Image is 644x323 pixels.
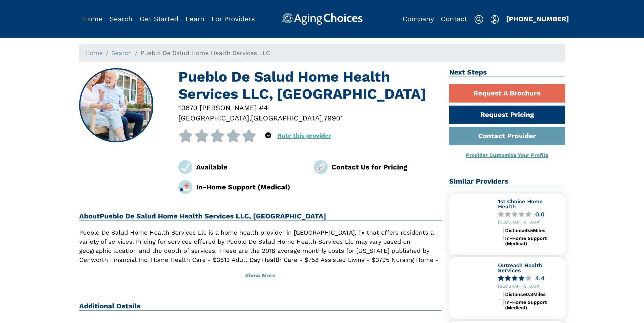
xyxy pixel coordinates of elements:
[265,129,271,142] div: Popover trigger
[212,15,255,23] a: For Providers
[110,13,133,25] div: Popover trigger
[535,276,545,281] div: 4.4
[277,132,331,139] a: Rate this provider
[505,300,562,310] div: In-Home Support (Medical)
[535,212,545,217] div: 0.0
[196,162,306,172] div: Available
[490,13,499,25] div: Popover trigger
[79,44,565,62] nav: breadcrumb
[83,15,103,23] a: Home
[466,152,548,158] a: Provider Customize Your Profile
[79,267,442,284] button: Show More
[110,15,133,23] a: Search
[498,276,562,281] a: 4.4
[449,106,565,124] a: Request Pricing
[506,15,569,23] a: [PHONE_NUMBER]
[324,113,343,123] div: 79901
[449,127,565,145] a: Contact Provider
[505,292,562,297] div: Distance 0.8 Miles
[505,236,562,246] div: In-Home Support (Medical)
[79,302,442,311] h2: Additional Details
[185,15,204,23] a: Learn
[85,49,103,57] a: Home
[490,15,499,24] img: user-icon.svg
[441,15,467,23] a: Contact
[80,69,153,142] img: Pueblo De Salud Home Health Services LLC, El Paso TX
[498,284,562,289] div: [GEOGRAPHIC_DATA]
[79,228,442,274] p: Pueblo De Salud Home Health Services Llc is a home health provider in [GEOGRAPHIC_DATA], Tx that ...
[249,114,251,122] span: ,
[79,212,442,221] h2: About Pueblo De Salud Home Health Services LLC, [GEOGRAPHIC_DATA]
[449,68,565,77] h2: Next Steps
[505,228,562,233] div: Distance 0.5 Miles
[281,13,363,25] img: AgingChoices
[322,114,324,122] span: ,
[498,198,543,210] a: 1st Choice Home Health
[196,182,306,192] div: In-Home Support (Medical)
[403,15,434,23] a: Company
[111,49,132,57] a: Search
[140,49,270,57] span: Pueblo De Salud Home Health Services LLC
[251,114,322,122] span: [GEOGRAPHIC_DATA]
[498,262,542,274] a: Outreach Health Services
[331,162,442,172] div: Contact Us for Pricing
[140,15,178,23] a: Get Started
[178,103,442,113] div: 10870 [PERSON_NAME] #4
[449,177,565,186] h2: Similar Providers
[498,220,562,225] div: [GEOGRAPHIC_DATA]
[178,114,249,122] span: [GEOGRAPHIC_DATA]
[449,84,565,103] a: Request A Brochure
[178,68,442,103] h1: Pueblo De Salud Home Health Services LLC, [GEOGRAPHIC_DATA]
[498,212,562,217] a: 0.0
[474,15,483,24] img: search-icon.svg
